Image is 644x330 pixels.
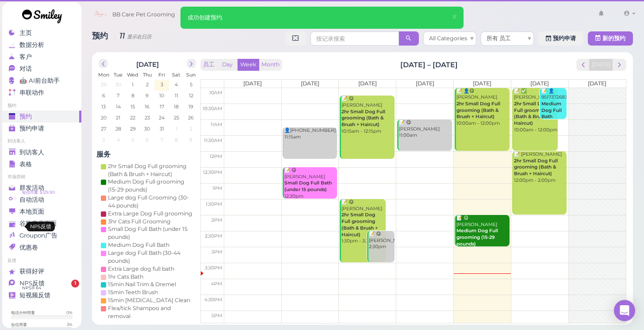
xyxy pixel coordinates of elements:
[473,80,491,87] span: [DATE]
[217,59,238,71] button: Day
[130,136,135,144] span: 5
[19,244,38,251] span: 优惠卷
[188,92,194,100] span: 12
[108,241,169,249] div: Medium Dog Full Bath
[614,300,635,321] div: Open Intercom Messenger
[19,41,44,49] span: 数据分析
[159,81,164,88] span: 3
[143,125,151,133] span: 30
[174,136,179,144] span: 8
[108,210,192,218] div: Extra Large Dog Full grooming
[452,11,457,23] span: ×
[212,185,222,191] span: 1pm
[211,217,222,223] span: 2pm
[19,220,57,227] span: 谷歌商店页面
[96,150,198,158] h4: 服务
[145,92,149,100] span: 9
[588,80,606,87] span: [DATE]
[514,101,550,126] b: 2hr Small Dog Full grooming (Bath & Brush + Haircut)
[101,136,106,144] span: 3
[2,158,81,170] a: 表格
[204,297,222,303] span: 4:30pm
[541,88,567,134] div: 📝 👤9517372683 50 10:00am
[613,59,626,71] button: next
[22,284,41,292] span: NPS® 64
[67,322,73,327] div: 3 %
[368,231,395,250] div: 📝 😋 [PERSON_NAME] 2:30pm
[158,92,165,100] span: 10
[108,162,194,178] div: 2hr Small Dog Full grooming (Bath & Brush + Haircut)
[399,119,452,139] div: 📝 😋 [PERSON_NAME] 11:00am
[2,289,81,301] a: 短视频反馈
[108,280,176,288] div: 15min Nail Trim & Dremel
[456,101,500,119] b: 2hr Small Dog Full grooming (Bath & Brush + Haircut)
[158,114,165,122] span: 24
[456,215,510,261] div: 📝 😋 [PERSON_NAME] ELLA 2:00pm
[19,53,32,61] span: 客户
[211,281,222,287] span: 4pm
[19,77,60,84] span: 🤖 AI前台助手
[115,136,120,144] span: 4
[19,149,44,156] span: 到访客人
[172,114,180,122] span: 25
[2,206,81,218] a: 本地页面
[2,218,81,230] a: 谷歌商店页面
[108,178,194,194] div: Medium Dog Full grooming (15-29 pounds)
[173,103,180,111] span: 18
[514,158,558,177] b: 2hr Small Dog Full grooming (Bath & Brush + Haircut)
[514,151,567,184] div: 📝 [PERSON_NAME] 12:00pm - 2:00pm
[19,29,32,37] span: 主页
[2,103,81,109] li: 预约
[187,59,196,68] button: next
[211,249,222,255] span: 3pm
[92,31,110,40] span: 预约
[188,125,193,133] span: 2
[173,92,179,100] span: 11
[2,51,81,63] a: 客户
[2,194,81,206] a: 自动活动
[71,280,79,288] span: 1
[2,27,81,39] a: 主页
[206,201,222,207] span: 1:30pm
[538,31,583,46] a: 预约申请
[108,296,190,304] div: 15min [MEDICAL_DATA] Clean
[284,127,337,140] div: 👤[PHONE_NUMBER] 11:15am
[19,184,44,192] span: 群发活动
[19,280,45,287] span: NPS反馈
[22,189,55,196] span: 短信币量: $129.90
[158,103,165,111] span: 17
[159,136,164,144] span: 7
[541,101,562,119] b: Medium Dog Full Bath
[341,109,385,127] b: 2hr Small Dog Full grooming (Bath & Brush + Haircut)
[108,218,171,226] div: 3hr Cats Full Grooming
[114,72,123,78] span: Tue
[19,161,32,168] span: 表格
[108,288,158,296] div: 15min Teeth Brush
[284,180,332,192] b: Small Dog Full Bath (under 15 pounds)
[200,59,217,71] button: 员工
[205,233,222,239] span: 2:30pm
[174,81,179,88] span: 4
[98,72,109,78] span: Mon
[416,80,434,87] span: [DATE]
[115,31,151,40] i: 11
[127,72,138,78] span: Wed
[2,87,81,99] a: 串联动作
[108,225,194,241] div: Small Dog Full Bath (under 15 pounds)
[2,230,81,242] a: Groupon广告
[108,273,143,281] div: 1hr Cats Bath
[203,106,222,111] span: 10:30am
[2,174,81,180] li: 市场营销
[19,292,50,299] span: 短视频反馈
[2,75,81,87] a: 🤖 AI前台助手
[2,63,81,75] a: 对话
[204,138,222,143] span: 11:30am
[19,65,32,73] span: 对话
[143,114,150,122] span: 23
[101,92,106,100] span: 6
[576,59,590,71] button: prev
[319,8,405,22] input: 查询客户
[131,81,134,88] span: 1
[211,122,222,127] span: 11am
[2,39,81,51] a: 数据分析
